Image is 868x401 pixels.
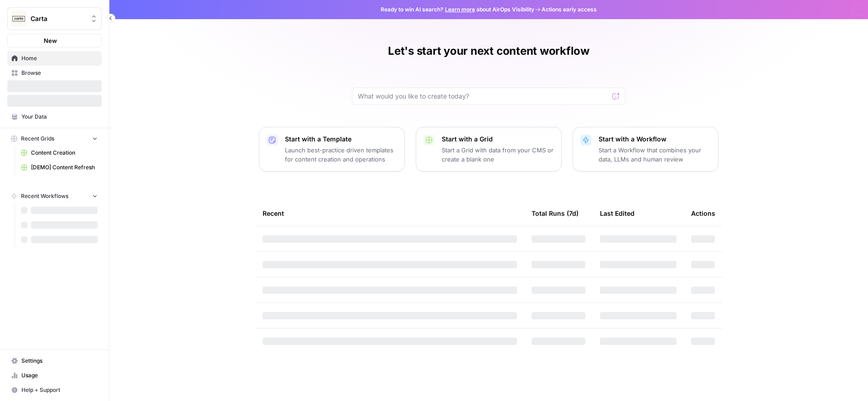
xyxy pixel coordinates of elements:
button: New [7,34,102,47]
button: Recent Workflows [7,189,102,203]
span: Carta [31,14,86,23]
img: Carta Logo [10,10,27,27]
button: Help + Support [7,383,102,397]
a: Learn more [445,6,475,13]
div: Actions [691,201,715,226]
span: Your Data [21,113,98,121]
div: Last Edited [600,201,635,226]
span: Recent Workflows [21,192,68,200]
a: Settings [7,354,102,368]
a: Your Data [7,109,102,124]
span: Recent Grids [21,135,54,143]
div: Recent [263,201,517,226]
button: Recent Grids [7,132,102,146]
span: [DEMO] Content Refresh [31,163,98,172]
a: Home [7,51,102,66]
p: Start with a Workflow [599,135,711,144]
span: Content Creation [31,149,98,157]
span: New [44,36,57,45]
a: Usage [7,368,102,383]
span: Settings [21,357,98,365]
a: [DEMO] Content Refresh [17,160,102,175]
div: Total Runs (7d) [532,201,579,226]
h1: Let's start your next content workflow [388,44,589,58]
span: Help + Support [21,386,98,394]
button: Start with a GridStart a Grid with data from your CMS or create a blank one [416,127,562,172]
span: Ready to win AI search? about AirOps Visibility [381,5,534,14]
a: Content Creation [17,146,102,160]
button: Workspace: Carta [7,7,102,30]
p: Start a Grid with data from your CMS or create a blank one [442,146,554,164]
p: Start with a Template [285,135,397,144]
span: Actions early access [542,5,597,14]
p: Start with a Grid [442,135,554,144]
button: Start with a TemplateLaunch best-practice driven templates for content creation and operations [259,127,405,172]
p: Start a Workflow that combines your data, LLMs and human review [599,146,711,164]
span: Browse [21,69,98,77]
span: Usage [21,371,98,380]
input: What would you like to create today? [358,92,609,101]
span: Home [21,54,98,62]
p: Launch best-practice driven templates for content creation and operations [285,146,397,164]
button: Start with a WorkflowStart a Workflow that combines your data, LLMs and human review [573,127,718,172]
a: Browse [7,66,102,80]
